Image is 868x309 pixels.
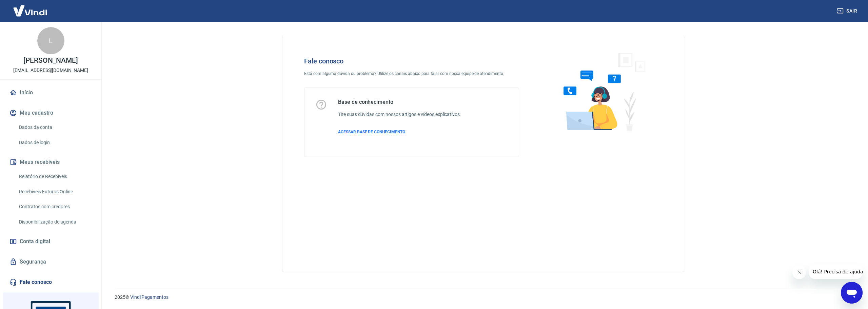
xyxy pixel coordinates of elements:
[338,129,461,135] a: ACESSAR BASE DE CONHECIMENTO
[792,266,806,279] iframe: Fechar mensagem
[13,67,88,74] p: [EMAIL_ADDRESS][DOMAIN_NAME]
[16,215,93,229] a: Disponibilização de agenda
[16,120,93,134] a: Dados da conta
[550,46,653,137] img: Fale conosco
[115,294,852,301] p: 2025 ©
[8,254,93,269] a: Segurança
[8,85,93,100] a: Início
[8,275,93,290] a: Fale conosco
[809,264,863,279] iframe: Mensagem da empresa
[20,237,50,246] span: Conta digital
[8,155,93,170] button: Meus recebíveis
[304,71,519,77] p: Está com alguma dúvida ou problema? Utilize os canais abaixo para falar com nossa equipe de atend...
[8,234,93,249] a: Conta digital
[16,136,93,150] a: Dados de login
[16,200,93,214] a: Contratos com credores
[304,57,519,65] h4: Fale conosco
[338,111,461,118] h6: Tire suas dúvidas com nossos artigos e vídeos explicativos.
[338,130,405,134] span: ACESSAR BASE DE CONHECIMENTO
[841,282,863,304] iframe: Botão para abrir a janela de mensagens
[16,185,93,199] a: Recebíveis Futuros Online
[37,27,64,54] div: L
[338,99,461,105] h5: Base de conhecimento
[835,5,860,17] button: Sair
[16,170,93,184] a: Relatório de Recebíveis
[8,105,93,120] button: Meu cadastro
[23,57,78,64] p: [PERSON_NAME]
[4,5,57,10] span: Olá! Precisa de ajuda?
[8,0,52,21] img: Vindi
[130,294,169,300] a: Vindi Pagamentos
